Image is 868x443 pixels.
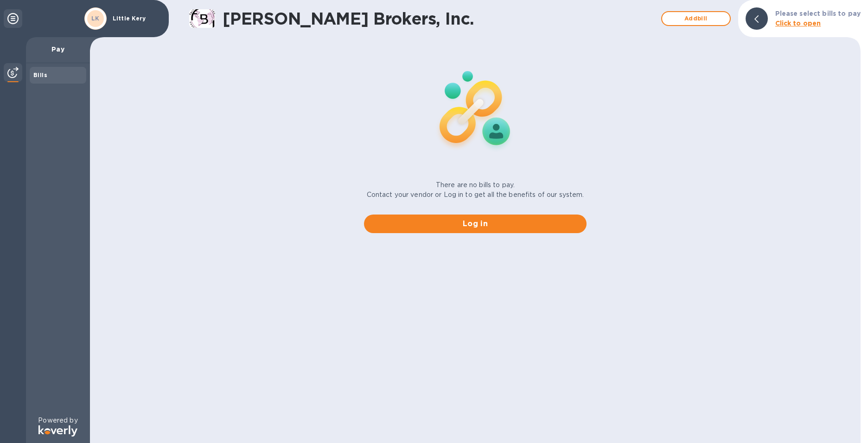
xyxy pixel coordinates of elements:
[33,72,47,78] b: Bills
[670,13,722,24] span: Add bill
[38,425,77,436] img: Logo
[775,10,861,17] b: Please select bills to pay
[38,416,77,425] p: Powered by
[661,11,731,26] button: Addbill
[33,45,83,54] p: Pay
[223,9,657,28] h1: [PERSON_NAME] Brokers, Inc.
[91,15,100,22] b: LK
[113,15,159,22] p: Little Kery
[371,218,579,229] span: Log in
[364,215,587,233] button: Log in
[367,180,584,200] p: There are no bills to pay. Contact your vendor or Log in to get all the benefits of our system.
[775,20,821,27] b: Click to open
